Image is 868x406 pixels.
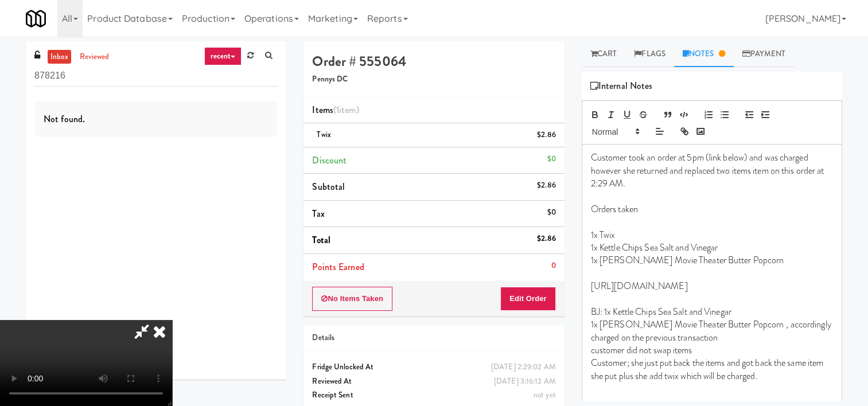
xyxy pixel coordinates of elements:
h5: Pennys DC [312,75,555,84]
span: (1 ) [333,103,359,116]
p: 1x [PERSON_NAME] Movie Theater Butter Popcorn , accordingly charged on the previous transaction [591,318,833,344]
p: Orders taken [591,203,833,216]
span: Tax [312,207,324,220]
div: Receipt Sent [312,388,555,403]
img: Micromart [26,9,46,29]
span: Items [312,103,359,116]
div: Fridge Unlocked At [312,360,555,374]
span: Discount [312,154,347,167]
div: $0 [547,205,555,220]
a: Payment [734,41,795,67]
div: $2.86 [537,232,556,246]
button: No Items Taken [312,287,392,311]
div: $2.86 [537,128,556,142]
div: 0 [551,259,556,273]
span: not yet [534,389,556,400]
a: reviewed [77,50,112,64]
a: recent [204,47,242,65]
a: Flags [625,41,674,67]
p: BJ: 1x Kettle Chips Sea Salt and Vinegar [591,306,833,318]
p: 1x [PERSON_NAME] Movie Theater Butter Popcorn [591,254,833,267]
h4: Order # 555064 [312,54,555,69]
div: [DATE] 3:16:12 AM [494,374,556,389]
div: Details [312,331,555,345]
span: Not found. [44,112,85,126]
span: Twix [317,129,330,140]
button: Edit Order [500,287,556,311]
div: $0 [547,152,555,166]
span: Total [312,233,330,247]
span: Subtotal [312,180,345,193]
p: 1x Twix [591,229,833,241]
p: 1x Kettle Chips Sea Salt and Vinegar [591,241,833,254]
div: [DATE] 2:29:02 AM [491,360,556,374]
input: Search vision orders [34,65,278,87]
a: Notes [674,41,734,67]
a: inbox [48,50,71,64]
p: Customer; she just put back the items and got back the same item she put plus she add twix which ... [591,357,833,382]
p: Customer took an order at 5pm (link below) and was charged however she returned and replaced two ... [591,151,833,190]
p: customer did not swap items [591,344,833,357]
a: Cart [582,41,626,67]
span: Internal Notes [590,77,653,95]
div: Reviewed At [312,374,555,389]
ng-pluralize: item [339,103,356,116]
span: Points Earned [312,260,364,274]
p: [URL][DOMAIN_NAME] [591,280,833,292]
div: $2.86 [537,178,556,193]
